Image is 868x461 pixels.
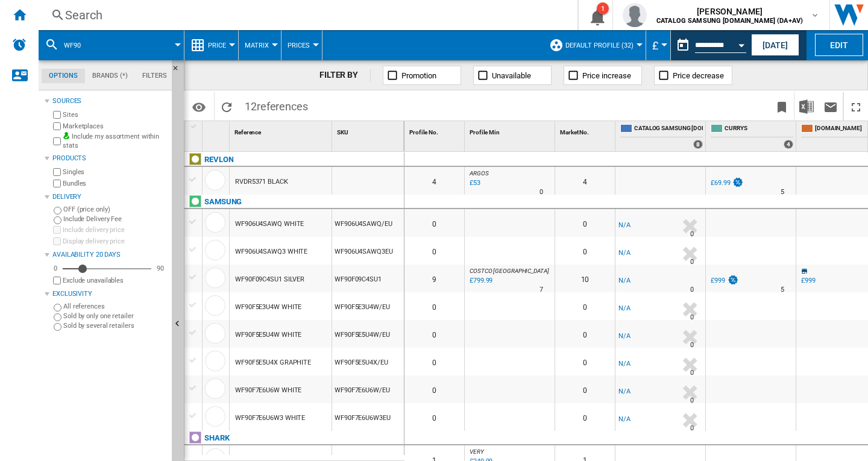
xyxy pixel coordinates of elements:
div: Sort None [407,121,464,140]
div: 8 offers sold by CATALOG SAMSUNG UK.IE (DA+AV) [693,140,703,149]
span: £ [652,39,658,52]
div: Default profile (32) [549,30,640,60]
button: Prices [288,30,316,60]
div: Delivery Time : 0 day [690,312,694,324]
div: WF90F09C4SU1 SILVER [235,266,304,293]
span: [PERSON_NAME] [656,5,803,17]
button: Edit [815,34,863,56]
span: CATALOG SAMSUNG [DOMAIN_NAME] (DA+AV) [634,124,703,134]
div: 0 [555,348,615,375]
label: Display delivery price [63,237,167,246]
div: 4 [555,167,615,195]
div: Click to filter on that brand [204,195,242,209]
div: Search [65,7,546,24]
label: Exclude unavailables [63,276,167,285]
button: [DATE] [751,34,799,56]
b: CATALOG SAMSUNG [DOMAIN_NAME] (DA+AV) [656,17,803,25]
div: 0 [404,320,464,348]
div: 0 [404,348,464,375]
input: Marketplaces [53,122,61,130]
div: Sources [52,96,167,106]
div: Availability 20 Days [52,250,167,260]
div: Delivery Time : 0 day [690,395,694,407]
div: Delivery Time : 0 day [690,228,694,240]
div: FILTER BY [319,69,371,81]
div: wf90 [45,30,178,60]
label: Sold by several retailers [63,321,167,330]
div: CURRYS 4 offers sold by CURRYS [708,121,796,151]
div: 0 [555,292,615,320]
div: £999 [711,277,725,284]
div: Market No. Sort None [558,121,615,140]
button: Download in Excel [794,92,819,121]
div: 0 [555,403,615,431]
input: Sites [53,111,61,119]
div: £999 [801,277,816,284]
span: Market No. [560,129,589,136]
div: Delivery Time : 7 days [539,284,543,296]
span: 12 [239,92,314,118]
span: Price increase [582,71,631,80]
span: wf90 [64,42,81,49]
div: Delivery Time : 0 day [690,339,694,351]
button: Bookmark this report [770,92,794,121]
div: 0 [555,209,615,237]
div: Click to filter on that brand [204,152,233,167]
md-menu: Currency [646,30,671,60]
input: OFF (price only) [54,207,61,215]
div: WF90F7E6U6W3EU [332,403,404,431]
div: Exclusivity [52,289,167,299]
input: Include Delivery Fee [54,216,61,224]
span: CURRYS [725,124,793,134]
img: promotionV3.png [727,275,739,285]
button: Unavailable [473,66,552,85]
div: WF90F7E6U6W3 WHITE [235,404,305,432]
button: Matrix [245,30,275,60]
input: All references [54,304,61,312]
button: Reload [215,92,239,121]
button: Send this report by email [819,92,843,121]
div: Sort None [232,121,332,140]
button: Price [208,30,232,60]
div: WF90F09C4SU1 [332,265,404,292]
div: WF90F7E6U6W/EU [332,375,404,403]
div: Profile No. Sort None [407,121,464,140]
span: VERY [470,448,484,455]
div: N/A [618,247,631,259]
div: N/A [618,275,631,287]
div: Delivery Time : 0 day [690,284,694,296]
button: Maximize [844,92,868,121]
div: Delivery Time : 0 day [690,422,694,434]
img: excel-24x24.png [799,99,814,114]
div: 0 [555,237,615,265]
div: WF90F5E5U4X/EU [332,348,404,375]
div: WF906U4SAWQ WHITE [235,210,304,238]
label: Singles [63,168,167,177]
div: 90 [154,264,167,273]
div: Delivery Time : 5 days [781,284,784,296]
input: Singles [53,168,61,176]
div: 0 [51,264,60,273]
div: WF90F5E5U4W/EU [332,320,404,348]
div: 0 [404,209,464,237]
div: SKU Sort None [335,121,404,140]
input: Display delivery price [53,237,61,245]
div: N/A [618,303,631,315]
div: Sort None [205,121,229,140]
span: Unavailable [492,71,531,80]
button: Open calendar [731,33,752,54]
input: Display delivery price [53,277,61,284]
span: ARGOS [470,170,489,177]
span: Reference [234,129,261,136]
input: Include my assortment within stats [53,134,61,149]
div: Sort None [558,121,615,140]
label: Include my assortment within stats [63,132,167,151]
div: Last updated : Monday, 11 August 2025 23:00 [468,177,480,189]
img: promotionV3.png [732,177,744,187]
input: Bundles [53,180,61,187]
button: wf90 [64,30,93,60]
div: Products [52,154,167,163]
div: 4 offers sold by CURRYS [784,140,793,149]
